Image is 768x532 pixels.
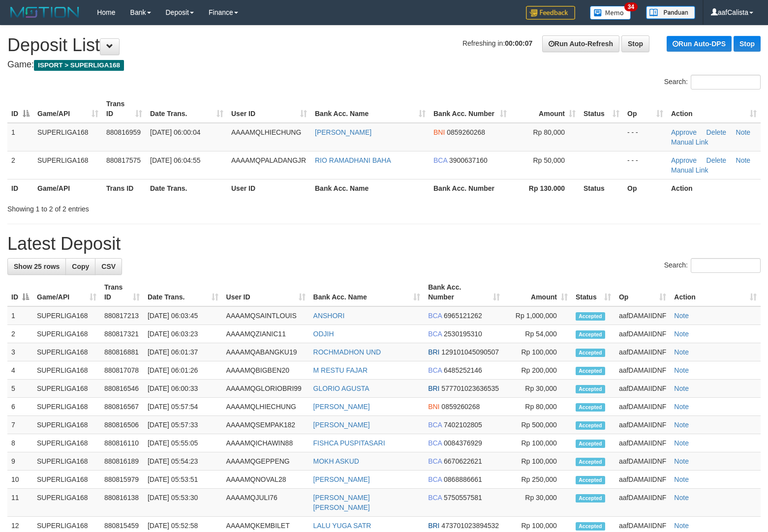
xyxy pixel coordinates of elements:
td: Rp 1,000,000 [504,306,572,325]
span: Rp 50,000 [533,156,565,164]
td: AAAAMQGEPPENG [222,452,309,471]
td: 880817213 [100,306,144,325]
span: Copy 0084376929 to clipboard [444,439,482,447]
td: aafDAMAIIDNF [615,361,670,380]
th: Status: activate to sort column ascending [580,95,623,123]
a: ROCHMADHON UND [313,348,381,356]
span: AAAAMQPALADANGJR [231,156,306,164]
a: ODJIH [313,330,334,338]
td: SUPERLIGA168 [33,380,100,398]
td: 880816138 [100,489,144,517]
span: Copy 0859260268 to clipboard [447,128,485,136]
a: Run Auto-Refresh [542,35,619,52]
th: Date Trans.: activate to sort column ascending [146,95,227,123]
td: 7 [7,416,33,434]
td: aafDAMAIIDNF [615,452,670,471]
span: Rp 80,000 [533,128,565,136]
a: Note [674,494,689,502]
span: Copy 473701023894532 to clipboard [441,522,499,530]
a: Note [674,457,689,465]
span: 34 [624,2,638,11]
td: 5 [7,380,33,398]
td: 2 [7,151,33,179]
span: BCA [428,421,442,429]
span: Accepted [576,476,605,484]
td: [DATE] 05:57:54 [144,398,222,416]
td: [DATE] 05:55:05 [144,434,222,452]
span: BNI [433,128,445,136]
img: Button%20Memo.svg [590,6,631,20]
td: Rp 80,000 [504,398,572,416]
a: LALU YUGA SATR [313,522,371,530]
td: Rp 500,000 [504,416,572,434]
a: [PERSON_NAME] [315,128,371,136]
span: Copy 5750557581 to clipboard [444,494,482,502]
span: Accepted [576,440,605,448]
a: Show 25 rows [7,258,66,275]
h1: Deposit List [7,35,761,55]
td: 880817321 [100,325,144,343]
span: BCA [428,312,442,320]
td: [DATE] 06:01:37 [144,343,222,361]
td: 6 [7,398,33,416]
span: BCA [428,439,442,447]
td: SUPERLIGA168 [33,325,100,343]
td: [DATE] 05:54:23 [144,452,222,471]
span: BCA [428,330,442,338]
th: Bank Acc. Number [430,179,511,197]
th: Bank Acc. Name: activate to sort column ascending [309,278,425,306]
a: FISHCA PUSPITASARI [313,439,385,447]
span: Accepted [576,522,605,531]
label: Search: [664,75,761,89]
th: Trans ID: activate to sort column ascending [100,278,144,306]
span: Accepted [576,312,605,321]
a: Approve [671,128,697,136]
input: Search: [691,75,761,89]
td: SUPERLIGA168 [33,361,100,380]
th: Date Trans.: activate to sort column ascending [144,278,222,306]
td: [DATE] 05:53:51 [144,471,222,489]
td: - - - [623,151,667,179]
th: Bank Acc. Name: activate to sort column ascending [311,95,430,123]
td: SUPERLIGA168 [33,452,100,471]
td: AAAAMQZIANIC11 [222,325,309,343]
th: Date Trans. [146,179,227,197]
th: Trans ID: activate to sort column ascending [102,95,146,123]
th: Bank Acc. Number: activate to sort column ascending [430,95,511,123]
a: Note [674,330,689,338]
th: Action: activate to sort column ascending [670,278,761,306]
td: AAAAMQNOVAL28 [222,471,309,489]
span: Show 25 rows [14,263,60,270]
span: Accepted [576,494,605,502]
span: Copy 129101045090507 to clipboard [441,348,499,356]
th: Op: activate to sort column ascending [623,95,667,123]
th: User ID: activate to sort column ascending [222,278,309,306]
th: Amount: activate to sort column ascending [504,278,572,306]
span: BCA [428,457,442,465]
td: 1 [7,306,33,325]
a: ANSHORI [313,312,345,320]
a: MOKH ASKUD [313,457,359,465]
th: Op: activate to sort column ascending [615,278,670,306]
a: Approve [671,156,697,164]
th: Game/API: activate to sort column ascending [33,95,102,123]
th: Bank Acc. Name [311,179,430,197]
a: Copy [65,258,95,275]
span: Accepted [576,367,605,375]
td: 880816881 [100,343,144,361]
td: [DATE] 05:57:33 [144,416,222,434]
td: 880816506 [100,416,144,434]
span: Accepted [576,330,605,339]
span: 880816959 [106,128,141,136]
span: Copy 6670622621 to clipboard [444,457,482,465]
a: Note [674,366,689,374]
td: aafDAMAIIDNF [615,306,670,325]
td: SUPERLIGA168 [33,471,100,489]
span: BCA [428,475,442,483]
td: 3 [7,343,33,361]
span: Copy 0859260268 to clipboard [441,403,480,411]
a: Note [674,522,689,530]
td: 2 [7,325,33,343]
td: aafDAMAIIDNF [615,343,670,361]
td: AAAAMQGLORIOBRI99 [222,380,309,398]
